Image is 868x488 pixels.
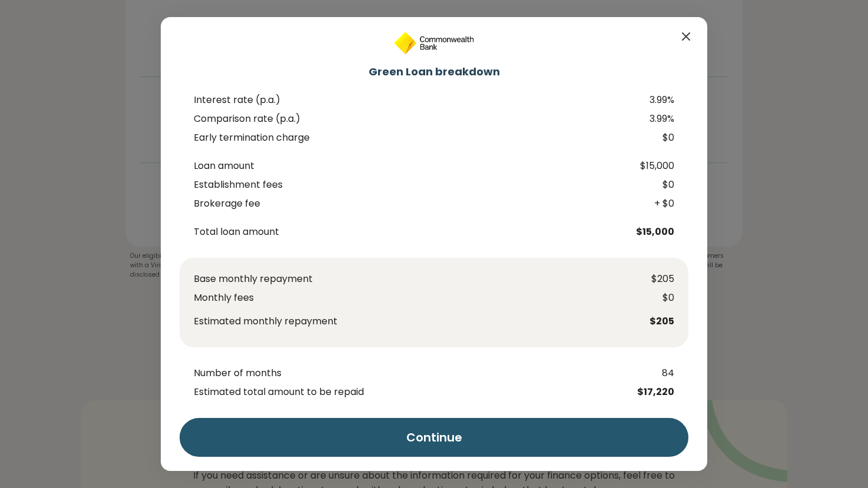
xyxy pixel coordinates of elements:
span: $205 [615,314,674,328]
span: $0 [615,291,674,305]
span: $15,000 [630,159,688,173]
span: Estimated monthly repayment [194,314,615,328]
span: $17,220 [630,385,688,399]
span: 84 [630,366,688,380]
h2: Green Loan breakdown [180,64,688,79]
span: $15,000 [630,225,688,239]
span: $205 [615,272,674,286]
span: $0 [630,178,688,192]
button: Continue [180,418,688,457]
span: Establishment fees [194,178,630,192]
span: 3.99% [630,112,688,126]
span: Total loan amount [194,225,630,239]
span: Base monthly repayment [194,272,615,286]
span: Brokerage fee [194,197,630,211]
span: Comparison rate (p.a.) [194,112,630,126]
span: Loan amount [194,159,630,173]
span: Interest rate (p.a.) [194,93,630,107]
img: Lender Logo [393,31,475,55]
span: 3.99% [630,93,688,107]
span: Estimated total amount to be repaid [194,385,630,399]
button: Close [679,29,693,44]
span: Number of months [194,366,630,380]
span: + $0 [630,197,688,211]
span: Early termination charge [194,131,630,145]
span: Monthly fees [194,291,615,305]
span: $0 [630,131,688,145]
